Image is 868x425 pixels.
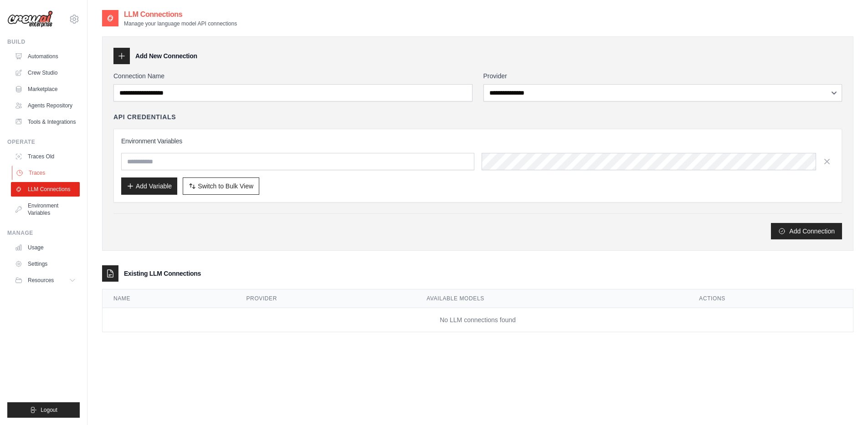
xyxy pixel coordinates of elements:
div: Operate [7,138,80,146]
button: Switch to Bulk View [183,177,259,195]
p: Manage your language model API connections [124,20,237,27]
div: Build [7,38,80,46]
a: Traces Old [11,149,80,164]
label: Connection Name [113,71,473,81]
a: Settings [11,257,80,271]
span: Logout [41,406,57,414]
h3: Existing LLM Connections [124,269,201,278]
h3: Add New Connection [135,51,197,61]
th: Provider [236,289,416,308]
a: Marketplace [11,82,80,96]
a: Environment Variables [11,198,80,220]
a: Tools & Integrations [11,115,80,129]
button: Add Connection [771,223,842,239]
th: Name [103,289,236,308]
img: Logo [7,10,53,28]
a: LLM Connections [11,182,80,197]
th: Available Models [416,289,688,308]
a: Agents Repository [11,98,80,113]
h4: API Credentials [113,112,176,121]
a: Traces [12,166,81,180]
a: Usage [11,240,80,255]
h2: LLM Connections [124,9,237,20]
span: Switch to Bulk View [198,182,253,191]
th: Actions [688,289,853,308]
td: No LLM connections found [103,308,853,332]
a: Crew Studio [11,66,80,80]
button: Resources [11,273,80,288]
button: Add Variable [121,177,177,195]
span: Resources [28,277,54,284]
h3: Environment Variables [121,137,834,146]
button: Logout [7,402,80,418]
label: Provider [483,71,842,81]
a: Automations [11,49,80,64]
div: Manage [7,229,80,237]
